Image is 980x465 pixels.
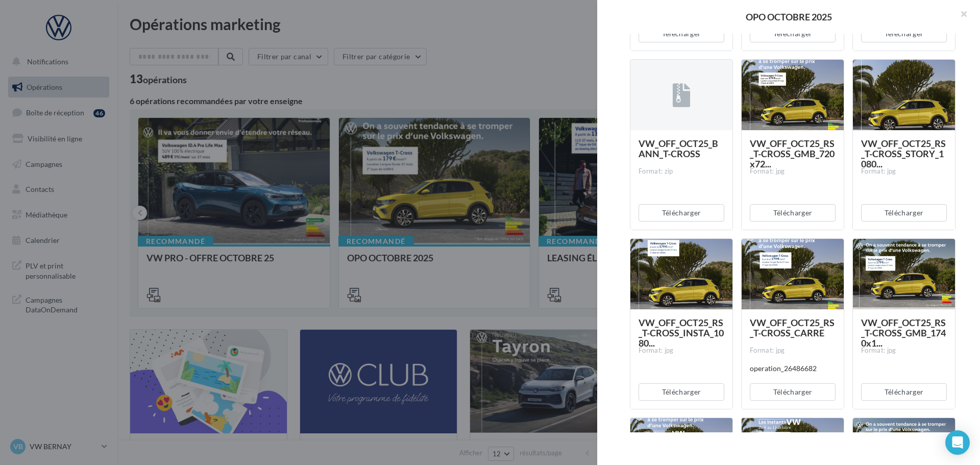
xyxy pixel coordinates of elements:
[750,204,836,222] button: Télécharger
[861,138,946,169] span: VW_OFF_OCT25_RS_T-CROSS_STORY_1080...
[750,167,836,176] div: Format: jpg
[861,167,947,176] div: Format: jpg
[750,317,835,338] span: VW_OFF_OCT25_RS_T-CROSS_CARRE
[861,317,946,349] span: VW_OFF_OCT25_RS_T-CROSS_GMB_1740x1...
[861,25,947,42] button: Télécharger
[750,363,836,374] div: operation_26486682
[861,204,947,222] button: Télécharger
[639,204,724,222] button: Télécharger
[614,12,964,21] div: OPO OCTOBRE 2025
[639,167,724,176] div: Format: zip
[639,346,724,355] div: Format: jpg
[750,383,836,401] button: Télécharger
[750,346,836,355] div: Format: jpg
[945,430,970,455] div: Open Intercom Messenger
[639,138,718,159] span: VW_OFF_OCT25_BANN_T-CROSS
[861,383,947,401] button: Télécharger
[639,383,724,401] button: Télécharger
[750,25,836,42] button: Télécharger
[750,138,835,169] span: VW_OFF_OCT25_RS_T-CROSS_GMB_720x72...
[861,346,947,355] div: Format: jpg
[639,25,724,42] button: Télécharger
[639,317,724,349] span: VW_OFF_OCT25_RS_T-CROSS_INSTA_1080...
